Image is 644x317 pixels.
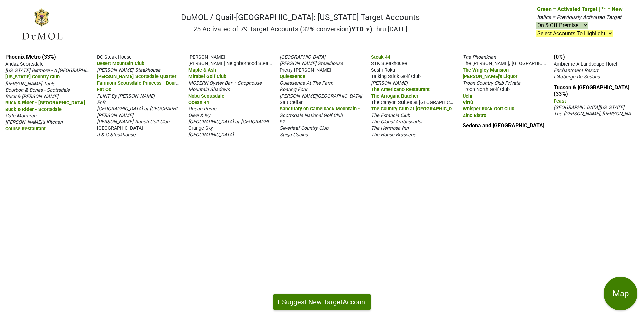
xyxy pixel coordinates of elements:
[463,60,606,66] span: The [PERSON_NAME], [GEOGRAPHIC_DATA], [GEOGRAPHIC_DATA]
[280,54,325,60] span: [GEOGRAPHIC_DATA]
[371,113,410,118] span: The Estancia Club
[188,118,286,125] span: [GEOGRAPHIC_DATA] at [GEOGRAPHIC_DATA]
[280,100,303,105] span: Salt Cellar
[97,100,105,105] span: FnB
[463,74,517,80] span: [PERSON_NAME]'s Liquor
[371,119,423,125] span: The Global Ambassador
[5,54,56,60] a: Phoenix Metro (33%)
[537,6,623,12] span: Green = Activated Target | ** = New
[5,113,36,119] span: Cafe Monarch
[97,119,169,125] span: [PERSON_NAME] Ranch Golf Club
[604,277,637,310] button: Map
[5,119,63,125] span: [PERSON_NAME]'s Kitchen
[463,113,486,118] span: Zinc Bistro
[371,74,421,80] span: Talking Stick Golf Club
[188,100,209,105] span: Ocean 44
[181,13,420,22] h1: DuMOL / Quail-[GEOGRAPHIC_DATA]: [US_STATE] Target Accounts
[97,54,132,60] span: DC Steak House
[188,93,224,99] span: Nobu Scottsdale
[5,107,62,112] span: Buck & Rider - Scottsdale
[97,93,155,99] span: FLINT By [PERSON_NAME]
[5,61,44,67] span: Andaz Scottsdale
[371,93,418,99] span: The Arrogant Butcher
[371,105,462,112] span: The Country Club at [GEOGRAPHIC_DATA]
[280,80,333,86] span: Quiessence At The Farm
[188,113,210,118] span: Olive & Ivy
[21,8,63,41] img: DuMOL
[188,125,213,131] span: Orange Sky
[188,106,216,112] span: Ocean Prime
[5,100,85,106] span: Buck & Rider - [GEOGRAPHIC_DATA]
[365,27,370,33] span: ▼
[97,125,143,131] span: [GEOGRAPHIC_DATA]
[371,87,430,92] span: The Americano Restaurant
[280,67,331,73] span: Pretty [PERSON_NAME]
[97,74,176,80] span: [PERSON_NAME] Scottsdale Quarter
[97,61,144,66] span: Desert Mountain Club
[351,25,364,33] span: YTD
[343,298,367,306] span: Account
[371,61,407,66] span: STK Steakhouse
[280,74,305,80] span: Quiessence
[280,61,343,66] span: [PERSON_NAME] Steakhouse
[554,68,598,73] span: Enchantment Resort
[371,125,409,131] span: The Hermosa Inn
[371,99,573,105] span: The Canyon Suites at [GEOGRAPHIC_DATA], a Luxury Collection Resort, [GEOGRAPHIC_DATA]
[463,80,520,86] span: Troon Country Club Private
[463,54,565,129] a: Sedona and [GEOGRAPHIC_DATA] (0%)
[273,294,371,310] button: + Suggest New TargetAccount
[280,105,381,112] span: Sanctuary on Camelback Mountain - Elements
[463,67,509,73] span: The Wrigley Mansion
[371,132,416,138] span: The House Brasserie
[97,132,136,138] span: J & G Steakhouse
[188,74,226,80] span: Mirabel Golf Club
[188,132,234,138] span: [GEOGRAPHIC_DATA]
[280,125,328,131] span: Silverleaf Country Club
[371,80,408,86] span: [PERSON_NAME]
[280,87,307,92] span: Roaring Fork
[188,87,230,92] span: Mountain Shadows
[188,67,216,73] span: Maple & Ash
[5,94,58,99] span: Buck & [PERSON_NAME]
[554,84,629,97] a: Tucson & [GEOGRAPHIC_DATA] (33%)
[5,87,70,93] span: Bourbon & Bones - Scottsdale
[5,74,60,80] span: [US_STATE] Country Club
[181,25,420,33] h2: 25 Activated of 79 Target Accounts (32% conversion) ) thru [DATE]
[280,132,308,138] span: Spiga Cucina
[463,106,514,112] span: Whisper Rock Golf Club
[97,105,195,112] span: [GEOGRAPHIC_DATA] at [GEOGRAPHIC_DATA]
[554,105,624,110] span: [GEOGRAPHIC_DATA][US_STATE]
[97,67,160,73] span: [PERSON_NAME] Steakhouse
[463,93,472,99] span: Uchi
[97,113,133,118] span: [PERSON_NAME]
[5,67,104,73] span: [US_STATE] Biltmore - A [GEOGRAPHIC_DATA]
[5,126,46,132] span: Course Restaurant
[463,87,510,92] span: Troon North Golf Club
[188,80,262,86] span: MODERN Oyster Bar + Chophouse
[97,87,111,92] span: Fat Ox
[280,113,343,118] span: Scottsdale National Golf Club
[280,119,287,125] span: Sel
[280,93,362,99] span: [PERSON_NAME][GEOGRAPHIC_DATA]
[537,14,621,20] span: Italics = Previously Activated Target
[188,60,284,66] span: [PERSON_NAME] Neighborhood Steakhouse
[554,98,566,104] span: Feast
[554,74,600,80] span: L'Auberge De Sedona
[463,54,496,60] span: The Phoenician
[97,80,198,86] span: Fairmont Scottsdale Princess - Bourbon Steak
[5,81,55,87] span: [PERSON_NAME] Table
[371,54,390,60] span: Steak 44
[463,100,473,105] span: Virtù
[188,54,225,60] span: [PERSON_NAME]
[554,61,618,67] span: Ambiente A Landscape Hotel
[371,67,395,73] span: Sushi Roku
